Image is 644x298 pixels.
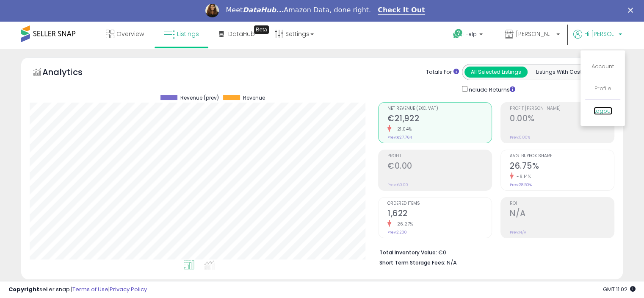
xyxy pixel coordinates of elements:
span: Help [465,31,477,38]
span: N/A [447,259,457,267]
span: Net Revenue (Exc. VAT) [387,106,492,111]
small: Prev: €0.00 [387,182,408,187]
div: seller snap | | [8,286,147,294]
li: €0 [379,247,608,257]
span: Revenue [243,95,265,101]
a: Privacy Policy [110,285,147,293]
span: Hi [PERSON_NAME] [584,30,616,38]
a: Overview [100,21,150,47]
div: Meet Amazon Data, done right. [226,6,371,14]
h2: 1,622 [387,209,492,220]
b: Short Term Storage Fees: [379,259,445,266]
a: [PERSON_NAME] [498,21,566,49]
small: Prev: N/A [510,230,526,235]
small: Prev: 0.00% [510,135,530,140]
a: Profile [594,84,611,92]
small: Prev: 2,200 [387,230,407,235]
strong: Copyright [8,285,39,293]
span: Overview [116,30,144,38]
a: Settings [268,21,320,47]
button: All Selected Listings [464,67,528,78]
span: 2025-08-18 11:02 GMT [603,285,636,293]
span: Profit [387,154,492,159]
small: Prev: 28.50% [510,182,532,187]
i: DataHub... [243,6,284,14]
span: ROI [510,201,614,206]
span: DataHub [228,30,255,38]
div: Tooltip anchor [254,25,269,34]
h5: Analytics [42,66,99,80]
div: Totals For [426,68,459,76]
span: Avg. Buybox Share [510,154,614,159]
a: Hi [PERSON_NAME] [573,30,622,49]
a: Listings [158,21,205,47]
span: Revenue (prev) [180,95,219,101]
a: Terms of Use [72,285,108,293]
span: Listings [177,30,199,38]
img: Profile image for Georgie [205,4,219,17]
h2: €0.00 [387,161,492,173]
b: Total Inventory Value: [379,249,437,256]
span: Ordered Items [387,201,492,206]
button: Listings With Cost [527,67,590,78]
a: Help [446,22,491,48]
small: -6.14% [514,173,531,180]
span: [PERSON_NAME] [516,30,554,38]
i: Get Help [453,28,463,39]
h2: 0.00% [510,114,614,125]
h2: €21,922 [387,114,492,125]
div: Include Returns [456,84,525,94]
h2: 26.75% [510,161,614,173]
small: -26.27% [391,221,413,227]
a: Account [591,62,614,70]
a: Check It Out [378,6,425,15]
a: DataHub [213,21,261,47]
div: Close [628,8,636,13]
a: Logout [594,107,612,115]
h2: N/A [510,209,614,220]
small: Prev: €27,764 [387,135,412,140]
small: -21.04% [391,126,412,132]
span: Profit [PERSON_NAME] [510,106,614,111]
